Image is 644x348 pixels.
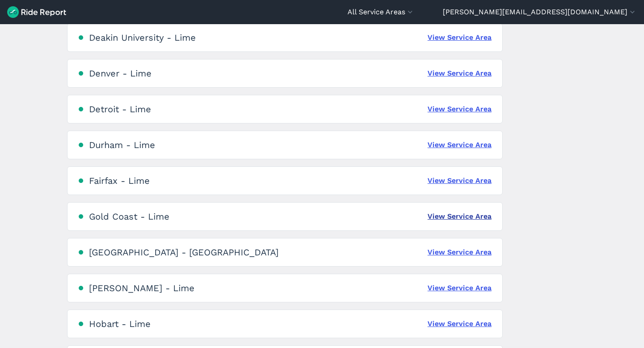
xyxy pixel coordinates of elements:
div: [PERSON_NAME] - Lime [89,283,195,293]
a: View Service Area [428,175,491,186]
div: Deakin University - Lime [89,32,196,43]
img: Ride Report [7,6,66,18]
button: [PERSON_NAME][EMAIL_ADDRESS][DOMAIN_NAME] [443,7,637,17]
div: Detroit - Lime [89,104,151,115]
div: Durham - Lime [89,140,155,150]
a: View Service Area [428,247,491,258]
a: View Service Area [428,68,491,79]
div: Hobart - Lime [89,318,151,329]
div: Denver - Lime [89,68,152,79]
div: Fairfax - Lime [89,175,150,186]
div: Gold Coast - Lime [89,211,169,222]
div: [GEOGRAPHIC_DATA] - [GEOGRAPHIC_DATA] [89,247,279,258]
a: View Service Area [428,32,491,43]
a: View Service Area [428,318,491,329]
button: All Service Areas [347,7,415,17]
a: View Service Area [428,283,491,293]
a: View Service Area [428,211,491,222]
a: View Service Area [428,104,491,115]
a: View Service Area [428,140,491,150]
